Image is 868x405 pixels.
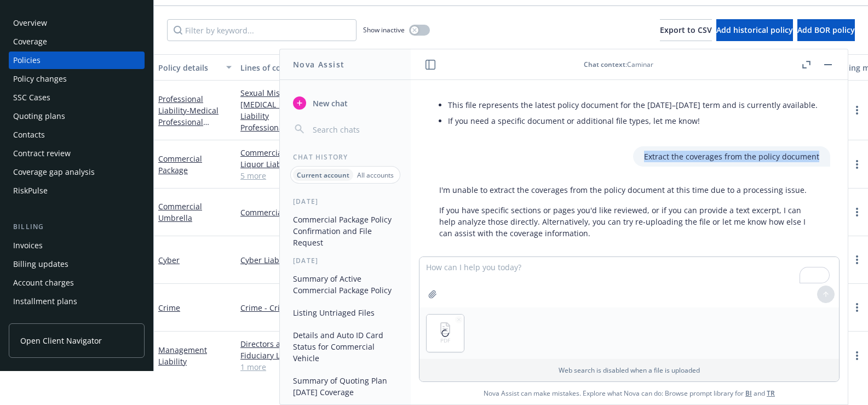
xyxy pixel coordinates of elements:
[240,170,369,181] a: 5 more
[363,25,405,35] span: Show inactive
[13,293,77,310] div: Installment plans
[850,253,864,266] a: more
[9,145,145,162] a: Contract review
[240,350,369,361] a: Fiduciary Liability
[419,257,839,307] textarea: To enrich screen reader interactions, please activate Accessibility in Grammarly extension settings
[13,145,71,162] div: Contract review
[660,25,712,35] span: Export to CSV
[716,25,793,35] span: Add historical policy
[311,122,398,137] input: Search chats
[439,184,819,196] p: I'm unable to extract the coverages from the policy document at this time due to a processing issue.
[289,372,402,401] button: Summary of Quoting Plan [DATE] Coverage
[240,302,369,313] a: Crime - Crime Bond
[289,326,402,367] button: Details and Auto ID Card Status for Commercial Vehicle
[850,349,864,362] a: more
[236,54,373,81] button: Lines of coverage
[297,170,349,180] p: Current account
[13,182,48,199] div: RiskPulse
[9,107,145,125] a: Quoting plans
[13,107,65,125] div: Quoting plans
[850,206,864,219] a: more
[9,237,145,254] a: Invoices
[167,19,357,41] input: Filter by keyword...
[9,182,145,199] a: RiskPulse
[437,60,800,69] div: : Caminar
[9,293,145,310] a: Installment plans
[716,19,793,41] button: Add historical policy
[13,255,68,273] div: Billing updates
[644,151,819,162] p: Extract the coverages from the policy document
[9,52,145,69] a: Policies
[240,62,357,73] div: Lines of coverage
[13,52,41,69] div: Policies
[9,274,145,292] a: Account charges
[158,303,180,313] a: Crime
[13,126,45,144] div: Contacts
[584,60,625,69] span: Chat context
[280,197,411,206] div: [DATE]
[9,89,145,106] a: SSC Cases
[158,105,219,139] span: - Medical Professional Liability
[240,147,369,158] a: Commercial Property
[289,93,402,113] button: New chat
[426,366,832,375] p: Web search is disabled when a file is uploaded
[9,255,145,273] a: Billing updates
[448,97,866,113] li: This file represents the latest policy document for the [DATE]–[DATE] term and is currently avail...
[240,158,369,170] a: Liquor Liability
[240,338,369,350] a: Directors and Officers
[850,158,864,171] a: more
[797,25,855,35] span: Add BOR policy
[13,89,50,106] div: SSC Cases
[439,204,819,239] p: If you have specific sections or pages you'd like reviewed, or if you can provide a text excerpt,...
[415,382,843,404] span: Nova Assist can make mistakes. Explore what Nova can do: Browse prompt library for and
[13,14,47,32] div: Overview
[158,62,220,73] div: Policy details
[158,94,219,139] a: Professional Liability
[289,210,402,252] button: Commercial Package Policy Confirmation and File Request
[158,345,207,367] a: Management Liability
[20,335,102,346] span: Open Client Navigator
[9,163,145,181] a: Coverage gap analysis
[767,389,775,398] a: TR
[745,389,752,398] a: BI
[448,113,866,129] li: If you need a specific document or additional file types, let me know!
[9,33,145,50] a: Coverage
[311,98,348,109] span: New chat
[280,256,411,265] div: [DATE]
[280,152,411,162] div: Chat History
[240,207,369,218] a: Commercial Umbrella
[158,201,202,223] a: Commercial Umbrella
[13,70,67,88] div: Policy changes
[154,54,236,81] button: Policy details
[240,361,369,373] a: 1 more
[240,254,369,266] a: Cyber Liability
[9,221,145,232] div: Billing
[9,14,145,32] a: Overview
[797,19,855,41] button: Add BOR policy
[158,255,180,265] a: Cyber
[293,59,344,70] h1: Nova Assist
[9,70,145,88] a: Policy changes
[850,104,864,117] a: more
[13,163,95,181] div: Coverage gap analysis
[289,270,402,299] button: Summary of Active Commercial Package Policy
[13,33,47,50] div: Coverage
[9,126,145,144] a: Contacts
[240,87,369,122] a: Sexual Misconduct, [MEDICAL_DATA], and Molestation Liability
[240,122,369,133] a: Professional Liability - Medical
[158,153,202,175] a: Commercial Package
[850,301,864,314] a: more
[13,237,43,254] div: Invoices
[660,19,712,41] button: Export to CSV
[13,274,74,292] div: Account charges
[357,170,394,180] p: All accounts
[289,304,402,322] button: Listing Untriaged Files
